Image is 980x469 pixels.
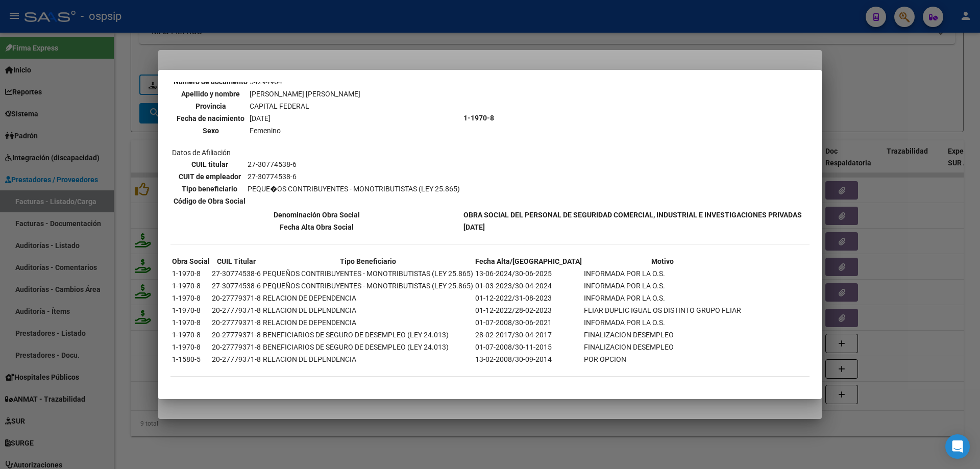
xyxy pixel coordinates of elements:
td: FINALIZACION DESEMPLEO [583,329,742,340]
td: 20-27779371-8 [211,329,261,340]
td: PEQUE�OS CONTRIBUYENTES - MONOTRIBUTISTAS (LEY 25.865) [247,183,460,194]
td: PEQUEÑOS CONTRIBUYENTES - MONOTRIBUTISTAS (LEY 25.865) [262,268,474,279]
th: Denominación Obra Social [171,209,462,220]
td: 01-07-2008/30-11-2015 [475,341,582,353]
th: CUIT de empleador [173,171,246,182]
td: 20-27779371-8 [211,305,261,316]
th: Motivo [583,256,742,267]
th: Código de Obra Social [173,195,246,207]
td: RELACION DE DEPENDENCIA [262,354,474,365]
b: OBRA SOCIAL DEL PERSONAL DE SEGURIDAD COMERCIAL, INDUSTRIAL E INVESTIGACIONES PRIVADAS [463,211,802,219]
td: FINALIZACION DESEMPLEO [583,341,742,353]
td: 1-1970-8 [171,305,210,316]
th: CUIL titular [173,159,246,170]
td: Datos personales Datos de Afiliación [171,28,462,208]
td: POR OPCION [583,354,742,365]
td: 20-27779371-8 [211,341,261,353]
td: 1-1970-8 [171,329,210,340]
b: [DATE] [463,223,485,231]
td: BENEFICIARIOS DE SEGURO DE DESEMPLEO (LEY 24.013) [262,329,474,340]
td: BENEFICIARIOS DE SEGURO DE DESEMPLEO (LEY 24.013) [262,341,474,353]
td: CAPITAL FEDERAL [249,101,367,112]
td: 1-1970-8 [171,341,210,353]
th: Apellido y nombre [173,88,248,100]
th: Obra Social [171,256,210,267]
td: RELACION DE DEPENDENCIA [262,317,474,328]
td: 01-03-2023/30-04-2024 [475,280,582,291]
th: Tipo Beneficiario [262,256,474,267]
td: 01-12-2022/31-08-2023 [475,292,582,304]
td: 1-1970-8 [171,268,210,279]
td: 01-07-2008/30-06-2021 [475,317,582,328]
td: 1-1970-8 [171,280,210,291]
td: 20-27779371-8 [211,292,261,304]
td: 20-27779371-8 [211,317,261,328]
th: Fecha de nacimiento [173,113,248,124]
b: 1-1970-8 [463,114,494,122]
td: [PERSON_NAME] [PERSON_NAME] [249,88,367,100]
td: PEQUEÑOS CONTRIBUYENTES - MONOTRIBUTISTAS (LEY 25.865) [262,280,474,291]
td: INFORMADA POR LA O.S. [583,268,742,279]
td: 13-02-2008/30-09-2014 [475,354,582,365]
td: 27-30774538-6 [211,280,261,291]
th: Sexo [173,125,248,136]
th: Fecha Alta/[GEOGRAPHIC_DATA] [475,256,582,267]
td: 13-06-2024/30-06-2025 [475,268,582,279]
td: 27-30774538-6 [211,268,261,279]
td: [DATE] [249,113,367,124]
td: 27-30774538-6 [247,159,460,170]
td: 28-02-2017/30-04-2017 [475,329,582,340]
td: INFORMADA POR LA O.S. [583,292,742,304]
td: 1-1580-5 [171,354,210,365]
th: Provincia [173,101,248,112]
td: RELACION DE DEPENDENCIA [262,305,474,316]
td: Femenino [249,125,367,136]
th: Tipo beneficiario [173,183,246,194]
td: 20-27779371-8 [211,354,261,365]
div: Open Intercom Messenger [945,434,970,459]
td: RELACION DE DEPENDENCIA [262,292,474,304]
th: Fecha Alta Obra Social [171,221,462,233]
td: 1-1970-8 [171,317,210,328]
td: INFORMADA POR LA O.S. [583,317,742,328]
th: CUIL Titular [211,256,261,267]
td: INFORMADA POR LA O.S. [583,280,742,291]
td: 01-12-2022/28-02-2023 [475,305,582,316]
td: FLIAR DUPLIC IGUAL OS DISTINTO GRUPO FLIAR [583,305,742,316]
td: 27-30774538-6 [247,171,460,182]
td: 1-1970-8 [171,292,210,304]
